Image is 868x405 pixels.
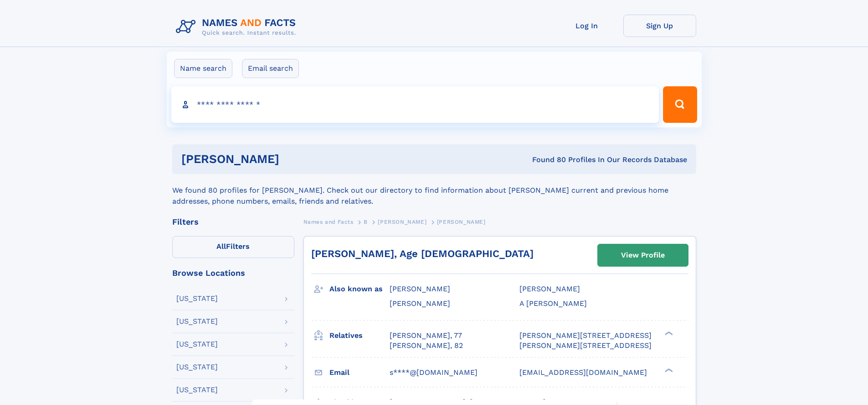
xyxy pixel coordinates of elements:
[176,295,218,302] div: [US_STATE]
[172,269,294,277] div: Browse Locations
[663,367,673,373] div: ❯
[390,284,450,293] span: [PERSON_NAME]
[623,15,696,37] a: Sign Up
[663,330,673,336] div: ❯
[242,59,299,78] label: Email search
[519,284,580,293] span: [PERSON_NAME]
[378,216,426,227] a: [PERSON_NAME]
[216,242,226,251] span: All
[364,219,368,225] span: B
[663,86,697,123] button: Search Button
[171,86,659,123] input: search input
[176,363,218,371] div: [US_STATE]
[176,341,218,348] div: [US_STATE]
[329,365,390,380] h3: Email
[176,386,218,394] div: [US_STATE]
[329,281,390,297] h3: Also known as
[311,248,534,259] a: [PERSON_NAME], Age [DEMOGRAPHIC_DATA]
[174,59,232,78] label: Name search
[519,299,587,308] span: A [PERSON_NAME]
[437,219,486,225] span: [PERSON_NAME]
[181,153,406,165] h1: [PERSON_NAME]
[598,244,688,266] a: View Profile
[364,216,368,227] a: B
[406,155,687,165] div: Found 80 Profiles In Our Records Database
[390,331,462,341] a: [PERSON_NAME], 77
[172,174,696,207] div: We found 80 profiles for [PERSON_NAME]. Check out our directory to find information about [PERSON...
[519,368,647,377] span: [EMAIL_ADDRESS][DOMAIN_NAME]
[621,245,665,266] div: View Profile
[550,15,623,37] a: Log In
[172,218,294,226] div: Filters
[519,341,652,351] a: [PERSON_NAME][STREET_ADDRESS]
[329,328,390,343] h3: Relatives
[390,341,463,351] a: [PERSON_NAME], 82
[172,15,303,39] img: Logo Names and Facts
[519,331,652,341] a: [PERSON_NAME][STREET_ADDRESS]
[303,216,354,227] a: Names and Facts
[390,299,450,308] span: [PERSON_NAME]
[176,318,218,325] div: [US_STATE]
[378,219,426,225] span: [PERSON_NAME]
[172,236,294,258] label: Filters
